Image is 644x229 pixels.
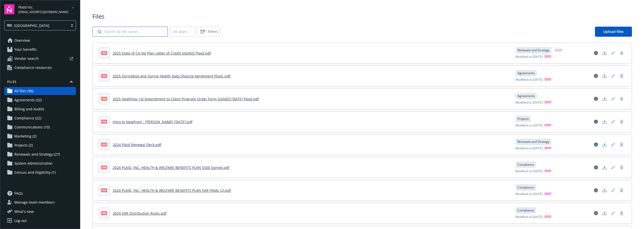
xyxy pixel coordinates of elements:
span: Modified on [DATE] [515,77,543,82]
span: Delete document [618,72,626,80]
a: 2024 PLAID, INC. HEALTH & WELFARE BENEFITS PLAN SAR FINAL (2).pdf [113,188,231,193]
a: View file details [592,141,600,149]
span: pdf [101,188,107,192]
a: Census and Eligibility (1) [4,168,76,176]
a: System Administration [4,159,76,167]
span: Upload files [603,29,624,34]
span: Edit document [609,95,617,103]
span: pdf [101,97,107,101]
span: Edit document [609,72,617,80]
span: Projects [517,117,529,121]
span: Edit document [609,186,617,194]
a: Marketing (2) [4,132,76,140]
a: Upload files [595,27,632,37]
span: Compliance (22) [14,114,41,122]
a: Agreements (32) [4,96,76,104]
a: Your benefits [4,45,76,54]
span: Plaid Inc. [18,5,68,10]
span: Communications (10) [14,123,50,131]
span: Modified on [DATE] [515,215,543,219]
a: FAQs [4,189,76,197]
span: Census and Eligibility (1) [14,168,56,176]
span: Delete document [618,141,626,149]
span: Overview [14,36,30,44]
div: Log out [14,217,27,225]
a: View file details [592,118,600,126]
a: 2025 HealthJoy 1st Amendment to Client Program Order Form SIGNED [DATE] Plaid.pdf [113,97,259,101]
input: Search by file name... [92,27,168,37]
a: Download document [600,186,609,194]
a: Compliance resources [4,64,76,72]
button: Filters [198,27,220,37]
span: Delete document [618,49,626,57]
span: [GEOGRAPHIC_DATA] [14,23,49,28]
span: Files [92,12,632,21]
span: Modified on [DATE] [515,100,543,105]
a: View file details [592,163,600,171]
a: Download document [600,209,609,217]
span: Delete document [618,209,626,217]
a: Download document [600,118,609,126]
a: View file details [592,49,600,57]
a: Download document [600,141,609,149]
span: Vendor search [14,55,39,63]
span: [EMAIL_ADDRESS][DOMAIN_NAME] [18,10,68,14]
span: pdf [101,74,107,78]
span: Modified on [DATE] [515,192,543,197]
span: Modified on [DATE] [515,55,543,59]
span: All files (96) [14,87,33,95]
span: pdf [101,51,107,55]
a: 2024 Plaid Renewal Deck.pdf [113,142,161,147]
span: Filters [208,29,218,34]
span: System Administration [14,159,53,167]
span: Edit document [609,141,617,149]
a: 2025 State of CA Vol Plan Letter of Credit SIGNED Plaid.pdf [113,51,211,56]
span: Edit document [609,49,617,57]
a: Billing and Audits [4,105,76,113]
span: What ' s new [14,209,34,214]
div: 2025 [552,47,565,54]
a: Renewals and Strategy (27) [4,150,76,158]
span: Agreements [517,94,535,98]
a: Download document [600,163,609,171]
span: Edit document [609,118,617,126]
span: Delete document [618,118,626,126]
span: pdf [101,120,107,123]
a: Intro to Newfront - [PERSON_NAME] [DATE].pdf [113,119,192,124]
span: Delete document [618,163,626,171]
a: Edit document [609,163,617,171]
button: What's new [4,209,42,214]
span: pdf [101,143,107,146]
a: View file details [592,209,600,217]
a: Manage team members [4,198,76,206]
span: Delete document [618,186,626,194]
a: View file details [592,95,600,103]
a: Download document [600,49,609,57]
span: Renewals and Strategy [517,48,549,53]
span: Modified on [DATE] [515,146,543,151]
img: navigator-logo.svg [4,4,14,14]
span: Agreements (32) [14,96,42,104]
a: Communications (10) [4,123,76,131]
a: Download document [600,95,609,103]
span: pdf [101,165,107,169]
span: Delete document [618,95,626,103]
span: Edit document [609,209,617,217]
span: Agreements [517,71,535,75]
a: View file details [592,72,600,80]
button: Plaid Inc.[EMAIL_ADDRESS][DOMAIN_NAME]arrowDropDown [18,4,76,14]
a: 2024 PLAID, INC. HEALTH & WELFARE BENEFITS PLAN 5500 Signed.pdf [113,165,229,170]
